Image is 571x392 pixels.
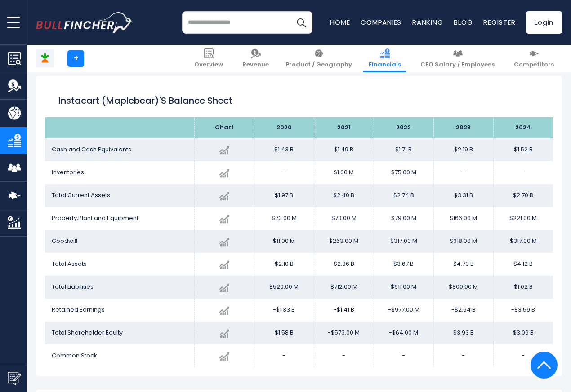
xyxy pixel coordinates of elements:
span: Total Current Assets [52,191,110,199]
td: $1.00 M [314,161,374,184]
td: $2.70 B [493,184,553,207]
th: 2021 [314,117,374,138]
a: Blog [454,18,473,27]
a: Overview [189,45,228,72]
a: Ranking [412,18,443,27]
span: Cash and Cash Equivalents [52,145,131,154]
a: Revenue [237,45,274,72]
td: $1.58 B [254,322,314,344]
h2: Instacart (Maplebear)'s Balance Sheet [58,94,540,107]
td: -$977.00 M [374,299,433,322]
td: $11.00 M [254,230,314,253]
img: CART logo [36,50,54,67]
td: $2.74 B [374,184,433,207]
button: Search [290,11,312,34]
span: Inventories [52,168,84,176]
td: $712.00 M [314,276,374,299]
td: -$573.00 M [314,322,374,344]
td: $911.00 M [374,276,433,299]
td: $4.12 B [493,253,553,276]
td: $3.31 B [433,184,493,207]
a: Login [526,11,562,34]
span: Product / Geography [285,61,352,69]
a: Go to homepage [36,12,133,33]
span: Financials [369,61,401,69]
a: + [67,50,84,67]
a: Product / Geography [280,45,357,72]
td: $1.97 B [254,184,314,207]
td: $1.52 B [493,138,553,161]
td: $166.00 M [433,207,493,230]
img: bullfincher logo [36,12,133,33]
td: - [314,344,374,367]
th: Chart [194,117,254,138]
span: Total Assets [52,260,87,268]
span: Retained Earnings [52,305,105,314]
td: $2.19 B [433,138,493,161]
td: -$2.64 B [433,299,493,322]
span: Goodwill [52,237,77,245]
span: CEO Salary / Employees [420,61,495,69]
span: Property,Plant and Equipment [52,214,138,222]
a: Home [330,18,350,27]
a: Companies [361,18,401,27]
td: $73.00 M [254,207,314,230]
a: Financials [363,45,406,72]
td: - [493,344,553,367]
td: $79.00 M [374,207,433,230]
td: $2.40 B [314,184,374,207]
td: $1.49 B [314,138,374,161]
span: Competitors [514,61,554,69]
td: $263.00 M [314,230,374,253]
td: - [254,344,314,367]
td: $2.10 B [254,253,314,276]
span: Total Liabilities [52,282,94,291]
th: 2022 [374,117,433,138]
span: Common Stock [52,351,97,360]
span: Overview [194,61,223,69]
td: - [493,161,553,184]
td: -$1.33 B [254,299,314,322]
td: $75.00 M [374,161,433,184]
span: Revenue [242,61,269,69]
td: $317.00 M [374,230,433,253]
td: $3.67 B [374,253,433,276]
td: $317.00 M [493,230,553,253]
td: $1.02 B [493,276,553,299]
span: Total Shareholder Equity [52,328,123,337]
td: - [374,344,433,367]
th: 2023 [433,117,493,138]
td: $520.00 M [254,276,314,299]
td: $800.00 M [433,276,493,299]
th: 2020 [254,117,314,138]
td: $318.00 M [433,230,493,253]
td: - [433,161,493,184]
a: CEO Salary / Employees [415,45,500,72]
a: Register [483,18,515,27]
td: $3.09 B [493,322,553,344]
td: $1.43 B [254,138,314,161]
th: 2024 [493,117,553,138]
td: $3.93 B [433,322,493,344]
a: Competitors [509,45,559,72]
td: $2.96 B [314,253,374,276]
td: - [433,344,493,367]
td: $1.71 B [374,138,433,161]
td: -$64.00 M [374,322,433,344]
td: -$3.59 B [493,299,553,322]
td: $221.00 M [493,207,553,230]
td: -$1.41 B [314,299,374,322]
td: $4.73 B [433,253,493,276]
td: $73.00 M [314,207,374,230]
td: - [254,161,314,184]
